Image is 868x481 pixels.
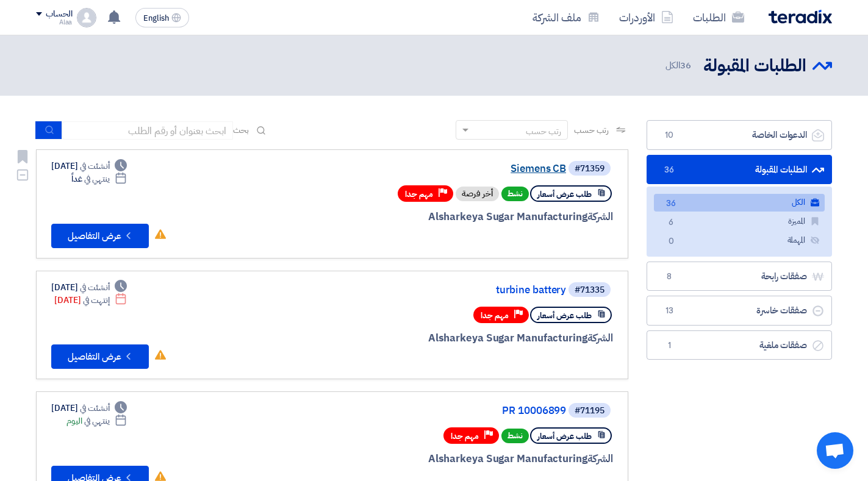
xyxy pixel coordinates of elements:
a: صفقات ملغية1 [647,330,832,360]
div: أخر فرصة [456,187,499,201]
span: الكل [665,59,694,73]
div: #71195 [575,407,604,415]
span: 8 [662,271,676,283]
span: أنشئت في [80,281,109,294]
div: Alsharkeya Sugar Manufacturing [320,451,613,467]
span: الشركة [587,451,614,466]
span: طلب عرض أسعار [537,430,592,442]
a: الدعوات الخاصة10 [647,120,832,150]
a: الطلبات المقبولة36 [647,155,832,185]
div: Alaa [36,19,72,26]
span: مهم جدا [451,430,479,442]
button: عرض التفاصيل [51,224,149,248]
button: English [135,8,189,27]
a: صفقات خاسرة13 [647,296,832,326]
span: English [143,14,169,23]
span: ينتهي في [84,173,109,185]
img: Teradix logo [769,10,832,24]
div: Open chat [817,432,853,469]
span: الشركة [587,209,614,224]
h2: الطلبات المقبولة [703,54,806,78]
div: غداً [71,173,127,185]
span: رتب حسب [574,124,609,137]
div: [DATE] [51,402,127,415]
span: إنتهت في [83,294,109,307]
button: عرض التفاصيل [51,344,149,369]
a: ملف الشركة [523,3,609,32]
span: أنشئت في [80,160,109,173]
span: طلب عرض أسعار [537,310,592,321]
span: الشركة [587,330,614,346]
span: 0 [664,235,678,248]
span: 6 [664,216,678,229]
span: نشط [501,429,529,443]
span: طلب عرض أسعار [537,188,592,200]
a: صفقات رابحة8 [647,262,832,291]
div: رتب حسب [526,125,561,138]
span: 1 [662,340,676,352]
a: turbine battery [322,285,566,296]
a: Siemens CB [322,163,566,174]
div: [DATE] [54,294,127,307]
input: ابحث بعنوان أو رقم الطلب [62,121,233,140]
span: نشط [501,187,529,201]
span: 13 [662,305,676,317]
a: الطلبات [683,3,754,32]
span: 36 [680,59,691,72]
span: بحث [233,124,249,137]
div: #71335 [575,286,604,294]
div: [DATE] [51,281,127,294]
div: Alsharkeya Sugar Manufacturing [320,330,613,346]
span: 10 [662,129,676,141]
span: أنشئت في [80,402,109,415]
a: PR 10006899 [322,405,566,416]
div: الحساب [46,9,72,20]
div: #71359 [575,165,604,173]
img: profile_test.png [77,8,96,27]
span: مهم جدا [481,310,509,321]
span: ينتهي في [84,415,109,427]
div: اليوم [66,415,127,427]
span: مهم جدا [405,188,433,200]
a: الأوردرات [609,3,683,32]
div: [DATE] [51,160,127,173]
span: 36 [664,198,678,210]
div: Alsharkeya Sugar Manufacturing [320,209,613,225]
a: المهملة [654,232,825,249]
a: المميزة [654,213,825,230]
span: 36 [662,164,676,176]
a: الكل [654,194,825,212]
